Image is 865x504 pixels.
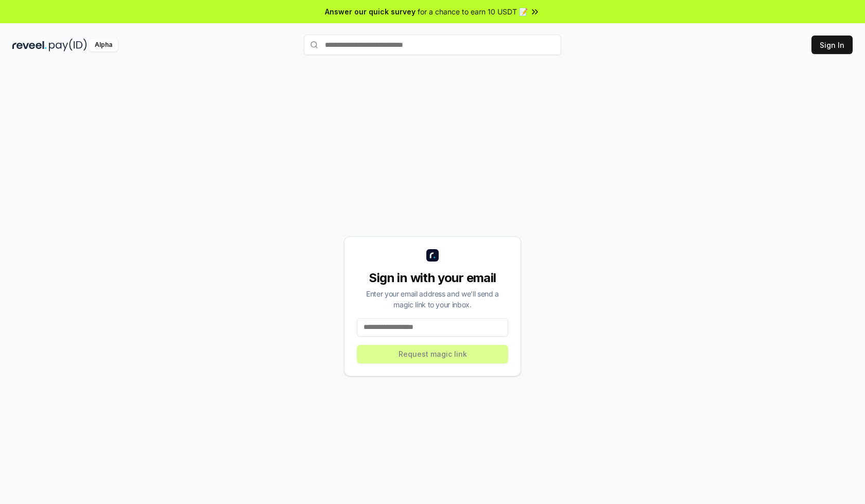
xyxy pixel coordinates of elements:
[357,288,508,310] div: Enter your email address and we’ll send a magic link to your inbox.
[811,36,853,54] button: Sign In
[426,249,439,262] img: logo_small
[325,6,416,17] span: Answer our quick survey
[418,6,528,17] span: for a chance to earn 10 USDT 📝
[12,39,47,51] img: reveel_dark
[357,270,508,286] div: Sign in with your email
[89,39,118,51] div: Alpha
[49,39,87,51] img: pay_id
